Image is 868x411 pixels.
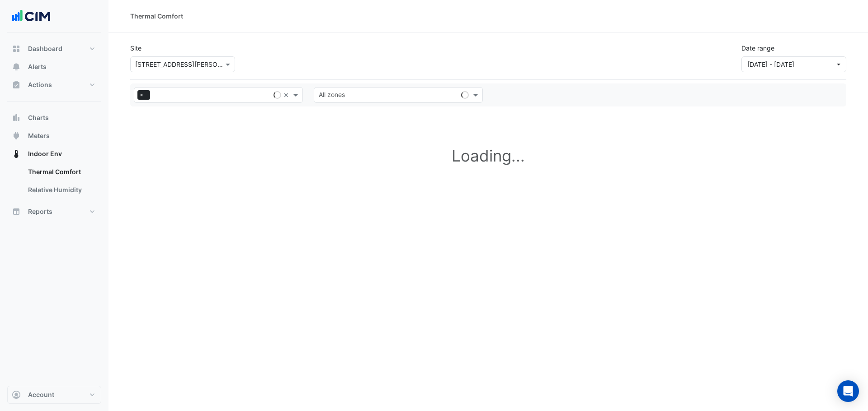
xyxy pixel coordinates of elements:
div: Indoor Env [7,163,101,203]
app-icon: Dashboard [12,44,21,53]
span: Meters [28,131,50,140]
button: Charts [7,109,101,127]
button: Dashboard [7,40,101,58]
span: Alerts [28,62,47,71]
button: Meters [7,127,101,145]
a: Relative Humidity [21,181,101,199]
span: Account [28,390,54,399]
span: Clear [283,90,291,100]
span: Actions [28,80,52,89]
app-icon: Indoor Env [12,149,21,158]
app-icon: Charts [12,113,21,122]
div: All zones [317,90,345,102]
span: 01 Jun 25 - 31 Aug 25 [747,60,794,68]
button: Account [7,386,101,404]
div: Thermal Comfort [130,11,183,21]
h1: Loading... [130,117,846,194]
span: Indoor Env [28,149,62,158]
button: [DATE] - [DATE] [741,56,846,72]
span: Reports [28,207,52,216]
app-icon: Actions [12,80,21,89]
app-icon: Alerts [12,62,21,71]
div: Open Intercom Messenger [837,380,859,402]
button: Indoor Env [7,145,101,163]
button: Reports [7,203,101,221]
img: Company Logo [11,7,52,25]
button: Actions [7,76,101,94]
span: × [137,90,146,99]
a: Thermal Comfort [21,163,101,181]
label: Date range [741,43,774,53]
span: Dashboard [28,44,62,53]
span: Charts [28,113,49,122]
label: Site [130,43,142,53]
app-icon: Reports [12,207,21,216]
app-icon: Meters [12,131,21,140]
button: Alerts [7,58,101,76]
